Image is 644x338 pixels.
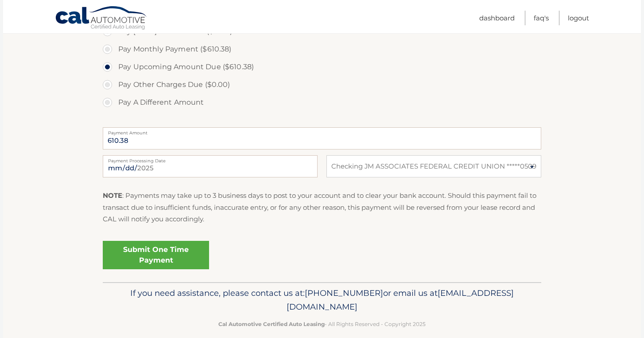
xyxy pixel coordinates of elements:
[103,155,318,162] label: Payment Processing Date
[218,321,325,327] strong: Cal Automotive Certified Auto Leasing
[103,190,541,225] p: : Payments may take up to 3 business days to post to your account and to clear your bank account....
[109,286,535,314] p: If you need assistance, please contact us at: or email us at
[568,11,589,25] a: Logout
[103,127,541,134] label: Payment Amount
[103,191,122,200] strong: NOTE
[103,155,318,177] input: Payment Date
[55,6,148,31] a: Cal Automotive
[109,319,535,329] p: - All Rights Reserved - Copyright 2025
[305,288,383,298] span: [PHONE_NUMBER]
[103,76,541,94] label: Pay Other Charges Due ($0.00)
[103,241,209,269] a: Submit One Time Payment
[103,127,541,149] input: Payment Amount
[103,94,541,111] label: Pay A Different Amount
[103,58,541,76] label: Pay Upcoming Amount Due ($610.38)
[103,40,541,58] label: Pay Monthly Payment ($610.38)
[479,11,515,25] a: Dashboard
[534,11,549,25] a: FAQ's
